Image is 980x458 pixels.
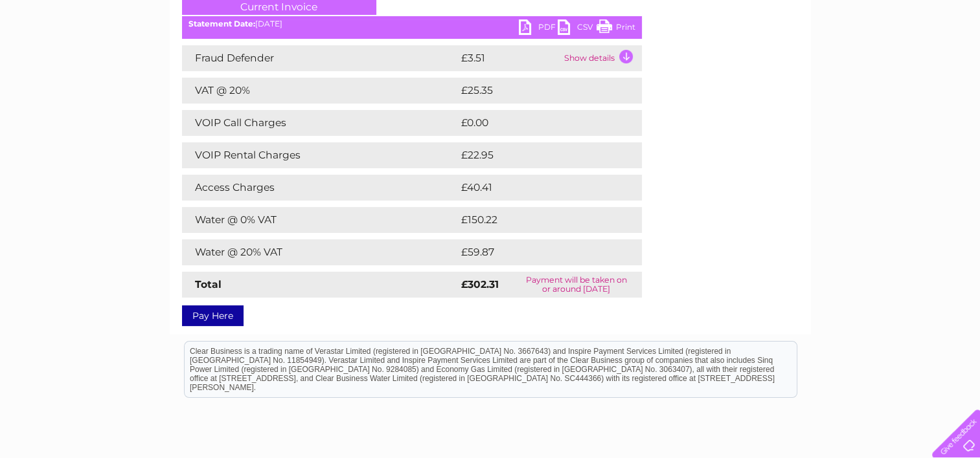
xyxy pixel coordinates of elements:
a: Log out [937,55,968,65]
td: £22.95 [458,142,615,168]
b: Statement Date: [188,19,255,28]
td: VAT @ 20% [182,78,458,104]
td: £0.00 [458,110,612,136]
a: Print [597,19,635,38]
td: Access Charges [182,175,458,201]
div: [DATE] [182,19,642,28]
td: £3.51 [458,45,561,71]
a: Pay Here [182,305,244,326]
a: Telecoms [821,55,860,65]
img: logo.png [34,34,100,73]
a: Water [752,55,777,65]
strong: £302.31 [461,278,499,290]
td: VOIP Call Charges [182,110,458,136]
td: Show details [561,45,642,71]
a: 0333 014 3131 [736,6,825,23]
td: £25.35 [458,78,615,104]
td: VOIP Rental Charges [182,142,458,168]
td: Payment will be taken on or around [DATE] [511,272,641,298]
td: Water @ 20% VAT [182,239,458,265]
a: Blog [867,55,886,65]
a: CSV [558,19,597,38]
a: Energy [784,55,813,65]
a: Contact [894,55,926,65]
a: PDF [519,19,558,38]
td: Water @ 0% VAT [182,207,458,233]
strong: Total [195,278,222,290]
td: £40.41 [458,175,615,201]
td: £150.22 [458,207,618,233]
td: £59.87 [458,239,616,265]
td: Fraud Defender [182,45,458,71]
div: Clear Business is a trading name of Verastar Limited (registered in [GEOGRAPHIC_DATA] No. 3667643... [185,7,797,63]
